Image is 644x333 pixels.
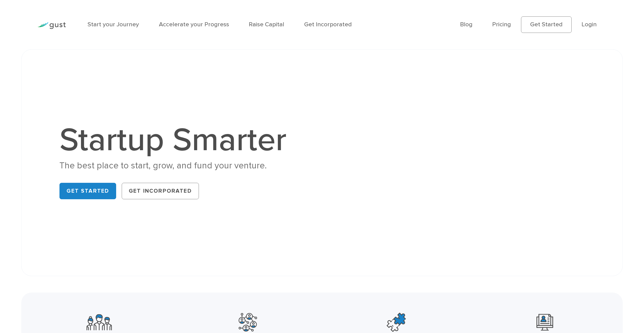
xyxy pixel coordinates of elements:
[59,183,116,199] a: Get Started
[88,21,139,28] a: Start your Journey
[581,21,597,28] a: Login
[37,22,66,29] img: Gust Logo
[249,21,284,28] a: Raise Capital
[521,16,572,33] a: Get Started
[122,183,199,199] a: Get Incorporated
[460,21,472,28] a: Blog
[492,21,511,28] a: Pricing
[304,21,352,28] a: Get Incorporated
[159,21,229,28] a: Accelerate your Progress
[59,124,296,157] h1: Startup Smarter
[59,160,296,172] div: The best place to start, grow, and fund your venture.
